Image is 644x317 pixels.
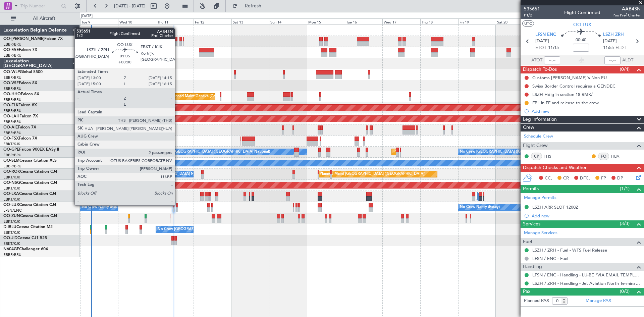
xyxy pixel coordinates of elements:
div: Tue 9 [80,18,118,24]
span: ALDT [622,57,633,64]
span: 11:55 [603,45,614,51]
a: EBBR/BRU [3,42,21,47]
a: OO-FAEFalcon 7X [3,48,37,52]
div: Tue 16 [345,18,383,24]
span: OO-FAE [3,48,19,52]
span: ATOT [531,57,542,64]
a: EBKT/KJK [3,186,20,191]
span: Crew [523,124,534,131]
span: 535651 [524,5,540,12]
div: CP [531,153,542,160]
div: Fri 19 [458,18,496,24]
span: Flight Crew [523,142,548,150]
span: OO-LAH [3,114,19,118]
a: HUA [611,153,626,159]
span: D-IBLU [3,225,16,229]
span: OO-NSG [3,181,20,185]
a: OO-ELKFalcon 8X [3,103,37,107]
span: Refresh [239,4,267,8]
span: CC, [545,175,552,182]
span: OO-VSF [3,81,19,85]
div: Planned Maint Kortrijk-[GEOGRAPHIC_DATA] [55,136,133,146]
div: Sun 14 [269,18,307,24]
a: EBBR/BRU [3,75,21,80]
a: OO-LAHFalcon 7X [3,114,38,118]
div: Add new [532,108,641,114]
a: EBBR/BRU [3,119,21,124]
a: EBBR/BRU [3,153,21,158]
span: Handling [523,263,542,271]
a: Manage Permits [524,195,556,201]
span: OO-LUX [573,21,591,28]
a: OO-HHOFalcon 8X [3,92,39,96]
span: OO-LUX [3,203,19,207]
span: DFC, [580,175,590,182]
span: OO-JID [3,236,17,240]
a: EBBR/BRU [3,130,21,136]
span: OO-ZUN [3,214,20,218]
div: LSZH ARR SLOT 1200Z [532,204,578,210]
div: No Crew Nancy (Essey) [82,202,122,212]
div: Sat 20 [496,18,534,24]
span: Fuel [523,238,532,246]
span: 11:15 [548,45,559,51]
a: EBBR/BRU [3,252,21,257]
div: No Crew [GEOGRAPHIC_DATA] ([GEOGRAPHIC_DATA] National) [158,224,270,234]
div: Thu 18 [420,18,458,24]
div: Mon 15 [307,18,345,24]
a: EBBR/BRU [3,108,21,113]
div: Wed 10 [118,18,156,24]
a: OO-LXACessna Citation CJ4 [3,192,56,196]
a: THS [544,153,559,159]
a: LFSN / ENC - Handling - LU-BE *VIA EMAIL TEMPLATE* LFSN / ENC [532,272,641,278]
a: OO-ROKCessna Citation CJ4 [3,170,57,174]
a: OO-VSFFalcon 8X [3,81,37,85]
div: Planned Maint Liege [95,69,130,80]
span: [DATE] - [DATE] [114,3,146,9]
a: EBBR/BRU [3,164,21,169]
span: OO-HHO [3,92,21,96]
a: Manage Services [524,230,557,236]
span: All Aircraft [17,16,71,21]
div: Thu 11 [156,18,194,24]
span: LSZH ZRH [603,32,624,38]
span: ETOT [535,45,546,51]
label: Planned PAX [524,298,549,304]
span: P1/2 [524,12,540,18]
button: All Aircraft [7,13,73,24]
span: OO-LXA [3,192,19,196]
span: OO-GPE [3,148,19,152]
span: ELDT [615,45,626,51]
a: EBKT/KJK [3,230,20,235]
a: LSZH / ZRH - Handling - Jet Aviation North Terminal LSZH / ZRH [532,280,641,286]
div: Swiss Border Control requires a GENDEC [532,83,615,89]
div: Planned Maint [GEOGRAPHIC_DATA] ([GEOGRAPHIC_DATA] National) [108,191,229,201]
a: OO-AIEFalcon 7X [3,125,36,129]
div: Fri 12 [194,18,231,24]
span: [DATE] [603,38,617,45]
div: LSZH Hdlg in section 18 RMK/ [532,92,593,97]
a: EBBR/BRU [3,53,21,58]
span: LFSN ENC [535,32,556,38]
span: FP [601,175,606,182]
div: No Crew Nancy (Essey) [460,202,500,212]
a: OO-NSGCessna Citation CJ4 [3,181,57,185]
a: OO-ZUNCessna Citation CJ4 [3,214,57,218]
div: No Crew [GEOGRAPHIC_DATA] ([GEOGRAPHIC_DATA] National) [158,147,270,157]
a: EBKT/KJK [3,142,20,147]
span: Pax [523,288,530,296]
a: OO-JIDCessna CJ1 525 [3,236,47,240]
span: N604GF [3,247,19,251]
div: Add new [532,213,641,219]
button: UTC [522,20,534,27]
a: Schedule Crew [524,133,553,140]
a: EBBR/BRU [3,97,21,102]
span: Dispatch To-Dos [523,66,557,73]
span: (0/0) [620,288,630,295]
a: LFSN / ENC - Fuel [532,256,568,261]
a: OO-FSXFalcon 7X [3,137,37,141]
span: (0/4) [620,66,630,73]
div: Planned Maint Geneva (Cointrin) [170,92,225,102]
div: No Crew [GEOGRAPHIC_DATA] ([GEOGRAPHIC_DATA] National) [460,147,572,157]
button: Refresh [229,1,269,11]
